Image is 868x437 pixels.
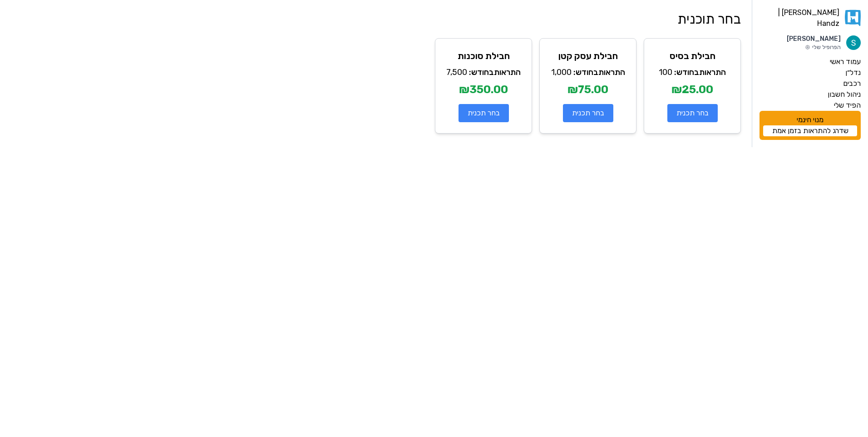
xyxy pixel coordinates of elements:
label: נדל״ן [845,67,861,78]
h1: בחר תוכנית [435,11,741,27]
div: ₪350.00 [459,82,508,97]
a: ניהול חשבון [759,89,861,100]
p: הפרופיל שלי [787,44,841,51]
p: [PERSON_NAME] [787,35,841,44]
a: נדל״ן [759,67,861,78]
span: התראות בחודש : [469,67,521,77]
label: רכבים [843,78,861,89]
a: עמוד ראשי [759,56,861,67]
div: מנוי חינמי [759,111,861,140]
a: תמונת פרופיל[PERSON_NAME]הפרופיל שלי [759,35,861,51]
div: 7,500 [446,66,521,79]
label: עמוד ראשי [830,56,861,67]
div: ₪25.00 [671,82,713,97]
span: התראות בחודש : [573,67,625,77]
a: שדרג להתראות בזמן אמת [763,125,857,136]
h3: חבילת עסק קטן [558,50,618,62]
div: ₪75.00 [567,82,608,97]
a: הפיד שלי [759,100,861,111]
img: תמונת פרופיל [846,35,861,50]
div: 1,000 [551,66,625,79]
label: הפיד שלי [834,100,861,111]
h3: חבילת סוכנות [458,50,510,62]
h3: חבילת בסיס [670,50,715,62]
button: בחר תכנית [459,104,509,122]
button: בחר תכנית [563,104,613,122]
div: 100 [659,66,726,79]
button: בחר תכנית [667,104,718,122]
a: רכבים [759,78,861,89]
a: [PERSON_NAME] | Handz [759,7,861,29]
label: ניהול חשבון [828,89,861,100]
span: התראות בחודש : [674,67,726,77]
